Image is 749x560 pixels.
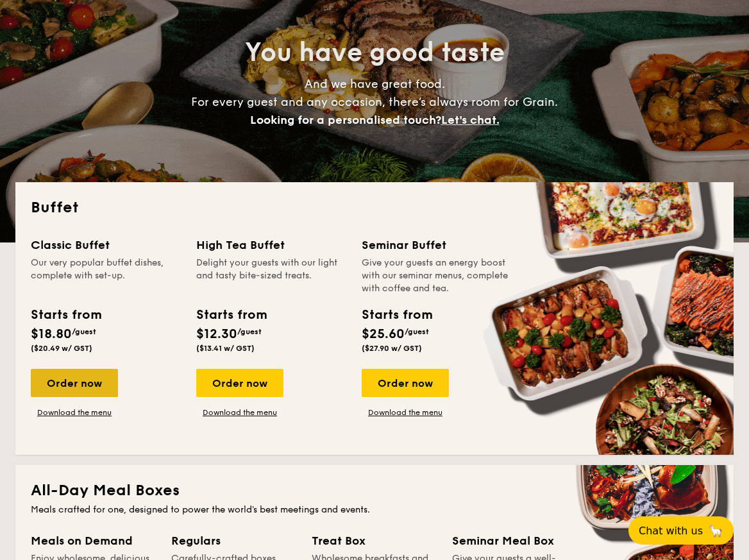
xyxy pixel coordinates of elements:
[405,327,429,336] span: /guest
[250,113,441,127] span: Looking for a personalised touch?
[31,407,118,418] a: Download the menu
[171,532,296,550] div: Regulars
[452,532,577,550] div: Seminar Meal Box
[362,236,512,254] div: Seminar Buffet
[639,525,703,537] span: Chat with us
[31,327,72,342] span: $18.80
[245,37,505,68] span: You have good taste
[237,327,262,336] span: /guest
[31,532,156,550] div: Meals on Demand
[31,344,92,353] span: ($20.49 w/ GST)
[362,344,422,353] span: ($27.90 w/ GST)
[362,407,449,418] a: Download the menu
[196,257,346,295] div: Delight your guests with our light and tasty bite-sized treats.
[362,257,512,295] div: Give your guests an energy boost with our seminar menus, complete with coffee and tea.
[441,113,500,127] span: Let's chat.
[196,305,266,325] div: Starts from
[312,532,437,550] div: Treat Box
[31,480,718,501] h2: All-Day Meal Boxes
[31,236,181,254] div: Classic Buffet
[196,236,346,254] div: High Tea Buffet
[362,327,405,342] span: $25.60
[362,369,449,397] div: Order now
[31,369,118,397] div: Order now
[31,504,718,516] div: Meals crafted for one, designed to power the world's best meetings and events.
[196,407,283,418] a: Download the menu
[72,327,96,336] span: /guest
[628,516,734,545] button: Chat with us🦙
[31,257,181,295] div: Our very popular buffet dishes, complete with set-up.
[196,327,237,342] span: $12.30
[191,77,558,127] span: And we have great food. For every guest and any occasion, there’s always room for Grain.
[708,523,723,538] span: 🦙
[362,305,432,325] div: Starts from
[196,369,283,397] div: Order now
[31,198,718,218] h2: Buffet
[31,305,101,325] div: Starts from
[196,344,255,353] span: ($13.41 w/ GST)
